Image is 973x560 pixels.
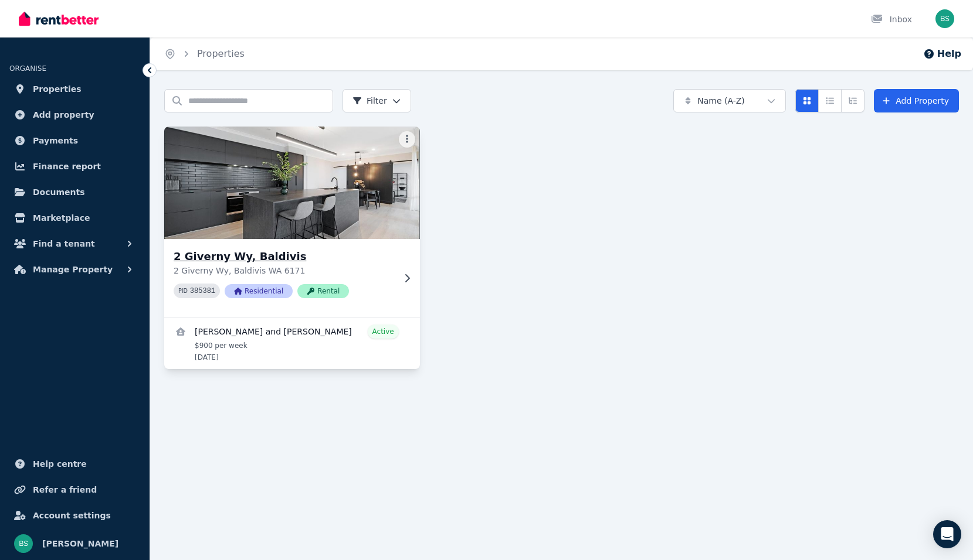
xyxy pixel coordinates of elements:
a: Properties [9,77,140,101]
div: View options [795,89,864,112]
p: 2 Giverny Wy, Baldivis WA 6171 [174,265,394,276]
button: Manage Property [9,258,140,281]
div: Open Intercom Messenger [933,520,961,548]
div: Inbox [871,13,912,25]
span: Help centre [33,457,87,471]
a: Refer a friend [9,478,140,501]
span: Account settings [33,508,111,523]
h3: 2 Giverny Wy, Baldivis [174,248,394,265]
span: Find a tenant [33,237,95,251]
a: View details for Martin Ball and Jennifer McGivern [164,317,420,369]
span: [PERSON_NAME] [42,537,118,551]
a: Add Property [874,89,959,112]
span: Finance report [33,159,101,173]
span: ORGANISE [9,64,46,73]
a: Add property [9,103,140,127]
span: Refer a friend [33,483,97,497]
button: Name (A-Z) [673,89,786,112]
a: Finance report [9,155,140,178]
button: Compact list view [818,89,842,112]
img: Brad Stout [14,534,33,553]
img: Brad Stout [935,9,954,28]
span: Name (A-Z) [697,95,745,107]
a: Marketplace [9,206,140,230]
a: Payments [9,129,140,152]
button: Help [923,47,961,61]
span: Residential [225,284,293,298]
a: Account settings [9,504,140,527]
button: Find a tenant [9,232,140,255]
button: More options [399,131,415,148]
img: RentBetter [19,10,99,28]
span: Rental [297,284,349,298]
a: Properties [197,48,245,59]
span: Documents [33,185,85,199]
a: Help centre [9,452,140,476]
a: 2 Giverny Wy, Baldivis2 Giverny Wy, Baldivis2 Giverny Wy, Baldivis WA 6171PID 385381ResidentialRe... [164,127,420,317]
span: Payments [33,134,78,148]
nav: Breadcrumb [150,37,259,70]
span: Add property [33,108,94,122]
button: Filter [343,89,411,112]
span: Manage Property [33,262,113,276]
span: Filter [352,95,387,107]
code: 385381 [190,287,215,295]
span: Properties [33,82,82,96]
span: Marketplace [33,211,90,225]
button: Expanded list view [841,89,864,112]
button: Card view [795,89,819,112]
small: PID [178,288,188,294]
img: 2 Giverny Wy, Baldivis [158,124,426,242]
a: Documents [9,180,140,204]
